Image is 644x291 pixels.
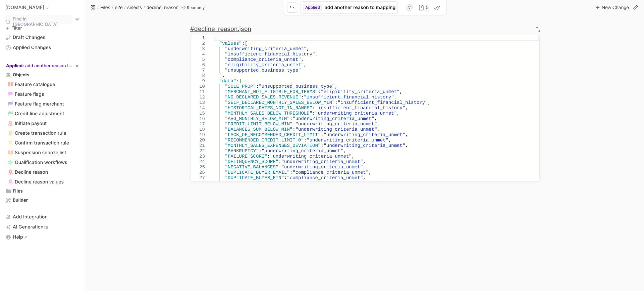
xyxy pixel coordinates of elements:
[377,127,380,132] span: ,
[11,26,22,31] span: Filter
[4,223,82,232] a: AI Generation
[4,138,82,148] div: File explorer entry
[191,57,205,63] div: 5
[15,111,64,117] span: Credit line adjustment
[191,132,205,138] div: 19
[312,106,315,111] span: :
[426,5,429,10] span: 5
[15,160,67,165] span: Qualification workflows
[428,100,431,106] span: ,
[405,143,408,149] span: ,
[304,63,307,68] span: ,
[225,84,256,89] span: "SOLE_PROP"
[191,89,205,95] div: 11
[5,4,44,11] span: [DOMAIN_NAME]
[191,138,205,143] div: 20
[191,106,205,111] div: 14
[374,116,377,122] span: ,
[405,106,408,111] span: ,
[219,73,222,79] span: ]
[593,2,631,12] button: New Change
[191,159,205,165] div: 24
[304,138,307,143] span: :
[13,234,23,241] span: Help
[318,89,321,95] span: :
[335,100,337,106] span: :
[432,2,442,14] button: Confirmations
[219,79,236,84] span: "data"
[225,116,290,122] span: "AVG_MONTHLY_BELOW_MIN"
[5,72,12,78] button: branch expand control
[15,121,47,126] span: Initiate payout
[406,4,413,11] span: v
[363,159,366,165] span: ,
[315,111,397,116] span: "underwriting_criteria_unmet"
[74,63,80,69] button: Return to live
[262,149,343,154] span: "underwriting_criteria_unmet"
[25,63,73,69] span: edit
[284,175,287,181] span: :
[191,165,205,170] div: 25
[190,26,251,33] span: Block title
[388,138,391,143] span: ,
[290,116,292,122] span: :
[292,127,295,132] span: :
[4,71,82,186] div: collections
[405,132,408,138] span: ,
[219,41,242,46] span: "values"
[191,95,205,100] div: 12
[4,233,82,242] a: Help
[377,181,380,186] span: ,
[4,43,82,52] a: Applied changes
[4,158,82,167] div: collections/.vect/.virtual-2022v1/.vect/labels/recipes/qualification-workflows.json
[4,148,82,157] div: collections/.vect/.virtual-2022v1/.vect/labels/recipes/suspension-snooze-list.json
[4,109,82,118] div: File explorer entry
[191,63,205,68] div: 6
[4,89,82,99] div: File explorer entry
[15,82,55,87] span: Feature catalogue
[89,3,179,12] div: breadcrumbs
[270,154,352,159] span: "underwriting_criteria_unmet"
[4,119,82,128] div: collections/.vect/.virtual-2022v1/.vect/labels/recipes/initiate-payout.json
[363,175,366,181] span: ,
[338,100,428,106] span: "insufficient_financial_history"
[191,111,205,116] div: 15
[191,116,205,122] div: 16
[536,27,538,31] div: T
[301,57,304,63] span: ,
[191,127,205,132] div: 18
[4,89,82,99] div: collections/.vect/.virtual-2022v1/.vect/labels/recipes/feature-flags.json
[352,154,355,159] span: ,
[191,149,205,154] div: 22
[225,106,312,111] span: "HISTORICAL_DATES_NOT_IN_RANGE"
[4,187,82,196] div: File explorer entry
[304,95,394,100] span: "insufficient_financial_history"
[4,61,82,70] div: Applied: editable inputeditReturn to live
[267,154,270,159] span: :
[191,52,205,57] div: 4
[4,99,82,109] div: File explorer entry
[225,165,279,170] span: "NEGATIVE_BALANCES"
[222,73,225,79] span: ,
[15,91,44,97] span: Feature flags
[4,167,82,177] div: collections/.vect/.virtual-2022v1/.vect/labels/recipes/decline-reason.json
[4,71,82,79] div: branch expand controlObjects
[4,196,82,205] div: branch expand controlBuilder
[225,149,259,154] span: "BANKRUPTCY"
[124,4,126,11] span: /
[99,3,111,12] button: Files
[400,89,402,95] span: ,
[4,148,82,157] div: File explorer entry
[225,170,290,175] span: "DUPLICATE_BUYER_EMAIL"
[13,16,71,28] span: Find in [GEOGRAPHIC_DATA]
[278,165,281,170] span: :
[363,165,366,170] span: ,
[225,175,284,181] span: "DUPLICATE_BUYER_EIN"
[13,198,28,203] span: Builder
[225,159,279,165] span: "DELINQUENCY_SCORE"
[225,95,301,100] span: "NO_DECLARED_SALES_REVENUE"
[191,36,205,41] div: 1
[100,5,110,10] span: Files
[343,149,346,154] span: ,
[13,189,27,194] span: edit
